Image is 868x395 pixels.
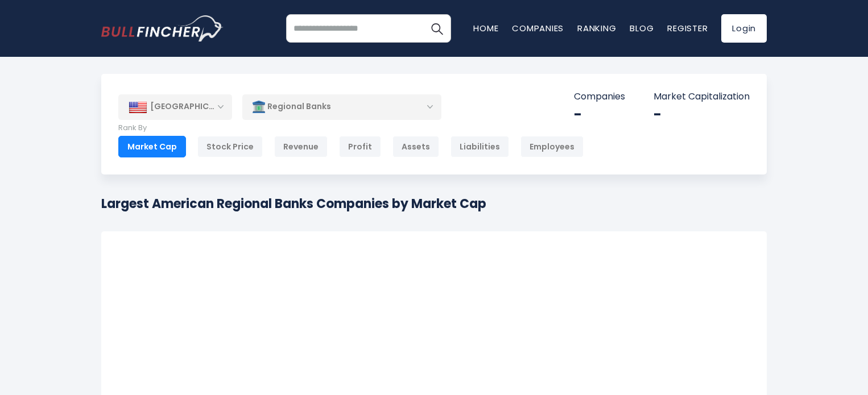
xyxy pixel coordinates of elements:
[197,136,263,157] div: Stock Price
[473,22,498,34] a: Home
[574,106,625,123] div: -
[242,94,441,120] div: Regional Banks
[520,136,584,157] div: Employees
[101,15,224,41] img: bullfincher logo
[339,136,381,157] div: Profit
[118,136,186,157] div: Market Cap
[101,194,486,213] h1: Largest American Regional Banks Companies by Market Cap
[667,22,708,34] a: Register
[654,91,750,103] p: Market Capitalization
[274,136,328,157] div: Revenue
[577,22,616,34] a: Ranking
[654,106,750,123] div: -
[101,15,224,41] a: Go to homepage
[392,136,439,157] div: Assets
[450,136,509,157] div: Liabilities
[721,14,767,43] a: Login
[118,123,584,133] p: Rank By
[630,22,654,34] a: Blog
[512,22,564,34] a: Companies
[423,14,451,43] button: Search
[574,91,625,103] p: Companies
[118,94,232,119] div: [GEOGRAPHIC_DATA]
